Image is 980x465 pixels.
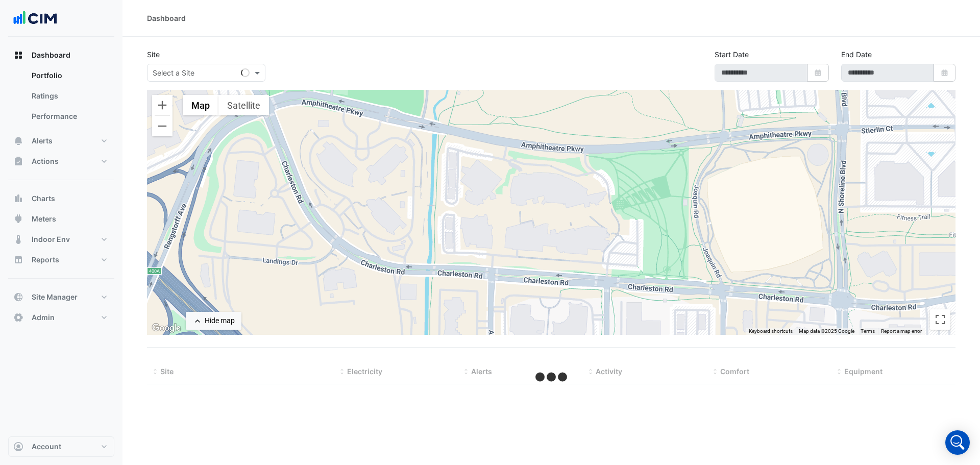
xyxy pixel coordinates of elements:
[13,136,23,146] app-icon: Alerts
[8,131,114,151] button: Alerts
[32,193,55,204] span: Charts
[8,65,114,131] div: Dashboard
[13,312,23,323] app-icon: Admin
[32,312,55,323] span: Admin
[205,315,235,326] div: Hide map
[8,229,114,250] button: Indoor Env
[347,367,382,376] span: Electricity
[8,45,114,65] button: Dashboard
[32,234,70,244] span: Indoor Env
[8,151,114,172] button: Actions
[32,214,56,224] span: Meters
[8,250,114,270] button: Reports
[32,156,59,166] span: Actions
[13,234,23,244] app-icon: Indoor Env
[749,328,793,335] button: Keyboard shortcuts
[150,322,183,335] a: Open this area in Google Maps (opens a new window)
[13,255,23,265] app-icon: Reports
[32,136,53,146] span: Alerts
[160,367,174,376] span: Site
[13,292,23,302] app-icon: Site Manager
[147,13,186,23] div: Dashboard
[596,367,622,376] span: Activity
[186,312,241,330] button: Hide map
[861,328,875,334] a: Terms (opens in new tab)
[13,156,23,166] app-icon: Actions
[23,65,114,86] a: Portfolio
[183,95,218,115] button: Show street map
[13,50,23,60] app-icon: Dashboard
[945,430,970,455] div: Open Intercom Messenger
[218,95,269,115] button: Show satellite imagery
[32,50,70,60] span: Dashboard
[8,188,114,209] button: Charts
[799,328,854,334] span: Map data ©2025 Google
[147,49,160,60] label: Site
[152,95,173,115] button: Zoom in
[8,307,114,328] button: Admin
[23,86,114,106] a: Ratings
[150,322,183,335] img: Google
[32,255,59,265] span: Reports
[8,436,114,457] button: Account
[8,209,114,229] button: Meters
[32,442,61,452] span: Account
[930,309,950,330] button: Toggle fullscreen view
[13,193,23,204] app-icon: Charts
[720,367,749,376] span: Comfort
[844,367,883,376] span: Equipment
[13,214,23,224] app-icon: Meters
[881,328,922,334] a: Report a map error
[23,106,114,127] a: Performance
[152,116,173,136] button: Zoom out
[12,8,58,29] img: Company Logo
[841,49,872,60] label: End Date
[8,287,114,307] button: Site Manager
[32,292,78,302] span: Site Manager
[715,49,749,60] label: Start Date
[471,367,492,376] span: Alerts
